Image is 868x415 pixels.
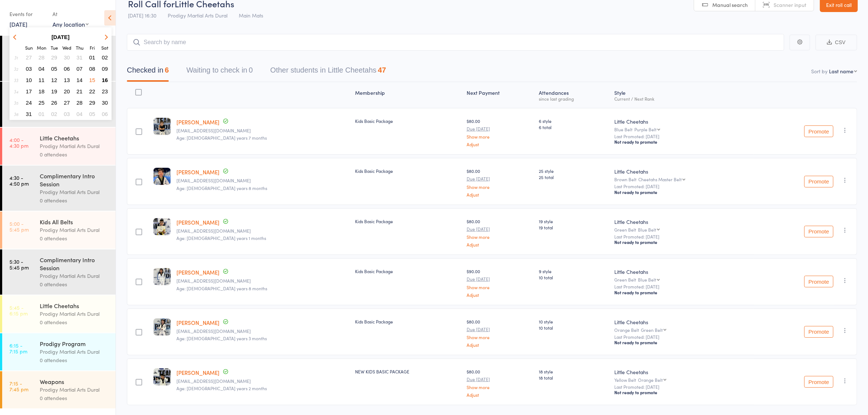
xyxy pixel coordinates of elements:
[539,318,608,325] span: 10 style
[51,34,70,40] strong: [DATE]
[2,128,116,165] a: 4:00 -4:30 pmLittle CheetahsProdigy Martial Arts Dural0 attendees
[614,368,751,376] div: Little Cheetahs
[99,98,110,108] button: 30
[9,380,28,392] time: 7:15 - 7:45 pm
[539,375,608,381] span: 18 total
[25,44,33,51] small: Sunday
[62,44,71,51] small: Wednesday
[87,53,98,62] button: 01
[87,75,98,85] button: 15
[74,64,85,74] button: 07
[51,111,57,117] span: 02
[239,12,263,19] span: Main Mats
[355,318,460,325] div: Kids Basic Package
[14,89,18,94] em: 34
[99,53,110,62] button: 02
[40,302,109,310] div: Little Cheetahs
[355,368,460,375] div: NEW KIDS BASIC PACKAGE
[539,325,608,331] span: 10 total
[2,333,116,371] a: 6:15 -7:15 pmProdigy ProgramProdigy Martial Arts Dural0 attendees
[614,168,751,175] div: Little Cheetahs
[467,176,533,181] small: Due [DATE]
[74,86,85,96] button: 21
[9,20,27,28] a: [DATE]
[467,268,533,297] div: $90.00
[467,226,533,232] small: Due [DATE]
[61,109,73,119] button: 03
[26,54,32,61] span: 27
[23,86,35,96] button: 17
[355,218,460,224] div: Kids Basic Package
[536,85,611,105] div: Atten­dances
[153,168,171,185] img: image1693817838.png
[102,100,108,106] span: 30
[467,335,533,340] a: Show more
[48,86,60,96] button: 19
[614,268,751,275] div: Little Cheetahs
[614,184,751,189] small: Last Promoted: [DATE]
[9,175,29,186] time: 4:30 - 4:50 pm
[614,290,751,295] div: Not ready to promote
[51,77,57,83] span: 12
[36,53,47,62] button: 28
[64,100,70,106] span: 27
[48,64,60,74] button: 05
[614,327,751,332] div: Orange Belt
[87,109,98,119] button: 05
[61,86,73,96] button: 20
[40,134,109,142] div: Little Cheetahs
[77,66,83,72] span: 07
[467,292,533,297] a: Adjust
[614,389,751,395] div: Not ready to promote
[168,12,227,19] span: Prodigy Martial Arts Dural
[270,62,386,82] button: Other students in Little Cheetahs47
[2,295,116,333] a: 5:45 -6:15 pmLittle CheetahsProdigy Martial Arts Dural0 attendees
[40,172,109,188] div: Complimentary Intro Session
[40,310,109,318] div: Prodigy Martial Arts Dural
[89,77,96,83] span: 15
[37,44,46,51] small: Monday
[40,188,109,196] div: Prodigy Martial Arts Dural
[464,85,536,105] div: Next Payment
[39,54,45,61] span: 28
[40,226,109,234] div: Prodigy Martial Arts Dural
[61,53,73,62] button: 30
[99,86,110,96] button: 23
[249,66,253,74] div: 0
[48,109,60,119] button: 02
[614,139,751,145] div: Not ready to promote
[638,177,682,182] div: Cheetahs Master Belt
[829,67,853,75] div: Last name
[102,54,108,61] span: 02
[77,88,83,94] span: 21
[614,340,751,345] div: Not ready to promote
[89,100,96,106] span: 29
[176,285,267,291] span: Age: [DEMOGRAPHIC_DATA] years 8 months
[102,66,108,72] span: 09
[23,64,35,74] button: 03
[40,150,109,159] div: 0 attendees
[539,224,608,230] span: 19 total
[816,35,857,50] button: CSV
[77,111,83,117] span: 04
[2,82,116,127] a: 3:45 -4:00 pmComplimentary Intro SessionProdigy Martial Arts Dural0 attendees
[467,168,533,197] div: $80.00
[467,318,533,347] div: $80.00
[467,192,533,197] a: Adjust
[14,55,18,61] em: 31
[176,168,219,176] a: [PERSON_NAME]
[40,142,109,150] div: Prodigy Martial Arts Dural
[39,111,45,117] span: 01
[614,239,751,245] div: Not ready to promote
[176,235,266,241] span: Age: [DEMOGRAPHIC_DATA] years 1 months
[614,218,751,225] div: Little Cheetahs
[64,88,70,94] span: 20
[467,185,533,189] a: Show more
[804,176,833,187] button: Promote
[176,218,219,226] a: [PERSON_NAME]
[165,66,169,74] div: 6
[467,385,533,389] a: Show more
[804,276,833,287] button: Promote
[539,118,608,124] span: 6 style
[87,98,98,108] button: 29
